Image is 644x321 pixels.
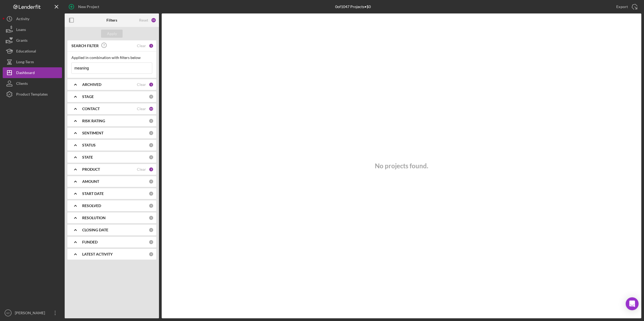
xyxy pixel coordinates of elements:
b: SEARCH FILTER [71,44,99,48]
div: 1 [149,82,154,87]
b: RESOLVED [82,204,101,208]
div: 0 [149,155,154,160]
div: Reset [139,18,148,22]
div: Loans [16,24,26,36]
button: SC[PERSON_NAME] [3,308,62,318]
button: Export [611,1,641,12]
b: STATE [82,155,93,159]
button: Clients [3,78,62,89]
b: Filters [106,18,117,22]
div: Educational [16,46,36,58]
div: 1 [149,43,154,48]
div: Long-Term [16,57,34,69]
button: Dashboard [3,67,62,78]
div: New Project [78,1,99,12]
div: 10 [149,106,154,111]
div: Apply [107,30,117,38]
div: Open Intercom Messenger [626,297,639,310]
div: Clear [137,82,146,87]
div: Product Templates [16,89,48,101]
div: 0 [149,215,154,220]
b: STAGE [82,95,94,99]
div: 15 [151,18,156,23]
b: LATEST ACTIVITY [82,252,113,256]
div: Dashboard [16,67,35,79]
div: 0 [149,191,154,196]
div: 0 [149,118,154,123]
div: Applied in combination with filters below [71,55,152,60]
div: Activity [16,13,29,26]
b: FUNDED [82,240,98,244]
text: SC [6,312,10,315]
div: 0 [149,143,154,148]
h3: No projects found. [375,162,428,170]
b: ARCHIVED [82,82,101,87]
button: Product Templates [3,89,62,100]
b: RESOLUTION [82,216,106,220]
div: 0 [149,94,154,99]
div: 0 [149,203,154,208]
div: Grants [16,35,27,47]
button: Long-Term [3,57,62,67]
b: CLOSING DATE [82,228,108,232]
div: 0 of 1047 Projects • $0 [335,5,371,9]
div: Clients [16,78,28,90]
b: SENTIMENT [82,131,103,135]
div: Clear [137,44,146,48]
div: Export [616,1,628,12]
div: 0 [149,252,154,257]
button: Loans [3,24,62,35]
div: 0 [149,228,154,232]
div: Clear [137,107,146,111]
button: Grants [3,35,62,46]
b: RISK RATING [82,119,105,123]
b: CONTACT [82,107,100,111]
b: START DATE [82,191,104,196]
div: Clear [137,167,146,172]
div: 0 [149,131,154,135]
b: AMOUNT [82,179,99,184]
b: PRODUCT [82,167,100,172]
div: 3 [149,167,154,172]
button: Apply [101,30,123,38]
div: [PERSON_NAME] [13,308,49,320]
div: 0 [149,240,154,245]
button: New Project [65,1,105,12]
b: STATUS [82,143,96,147]
button: Activity [3,13,62,24]
button: Educational [3,46,62,57]
div: 0 [149,179,154,184]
